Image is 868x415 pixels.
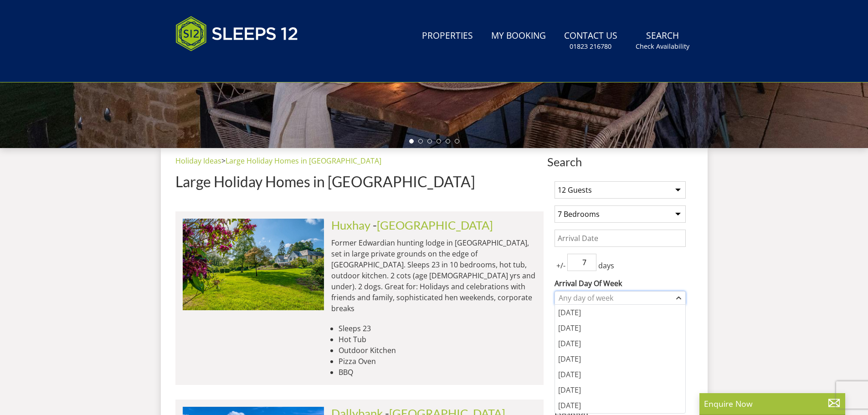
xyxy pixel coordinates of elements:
li: Outdoor Kitchen [339,345,536,356]
a: Holiday Ideas [175,156,221,166]
span: - [373,218,493,232]
a: Large Holiday Homes in [GEOGRAPHIC_DATA] [226,156,381,166]
p: Enquire Now [704,398,841,410]
small: 01823 216780 [570,42,611,51]
div: Any day of week [556,293,674,303]
a: Contact Us01823 216780 [560,26,621,56]
a: Properties [418,26,477,46]
li: Pizza Oven [339,356,536,367]
img: Sleeps 12 [175,11,298,56]
a: SearchCheck Availability [632,26,693,56]
iframe: Customer reviews powered by Trustpilot [171,62,267,70]
li: BBQ [339,367,536,378]
div: [DATE] [555,382,685,398]
div: [DATE] [555,336,685,351]
label: Arrival Day Of Week [555,278,686,289]
li: Sleeps 23 [339,323,536,334]
div: [DATE] [555,398,685,413]
p: Former Edwardian hunting lodge in [GEOGRAPHIC_DATA], set in large private grounds on the edge of ... [331,237,536,314]
h1: Large Holiday Homes in [GEOGRAPHIC_DATA] [175,174,544,190]
a: My Booking [488,26,550,46]
small: Check Availability [636,42,689,51]
input: Arrival Date [555,230,686,247]
div: [DATE] [555,351,685,367]
a: Huxhay [331,218,370,232]
img: duxhams-somerset-holiday-accomodation-sleeps-12.original.jpg [183,219,324,310]
span: Search [547,155,693,168]
li: Hot Tub [339,334,536,345]
span: > [221,156,226,166]
span: +/- [555,260,567,271]
span: days [596,260,616,271]
div: Combobox [555,291,686,305]
div: [DATE] [555,320,685,336]
div: [DATE] [555,305,685,320]
a: [GEOGRAPHIC_DATA] [377,218,493,232]
div: [DATE] [555,367,685,382]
